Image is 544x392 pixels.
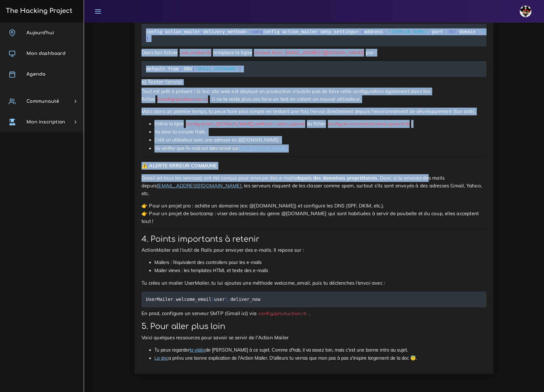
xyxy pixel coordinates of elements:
span: 587 [448,29,456,34]
img: avatar [520,5,531,17]
p: Tout est prêt à présent ! Si ton site web est déployé en production n'oublie pas de faire cette c... [141,88,486,103]
span: : [383,29,385,34]
span: , [429,29,432,34]
span: . [201,29,203,34]
span: : [476,29,478,34]
h3: The Hacking Project [4,7,72,15]
span: . [318,29,320,34]
strong: depuis des domaines propriétaires [296,175,378,181]
span: . [162,29,165,34]
code: config/environments/development.rb [326,121,411,127]
li: Enlève la ligne du fichier ; [154,120,486,128]
span: "[DOMAIN_NAME]" [388,29,429,34]
span: ENV [184,66,192,71]
p: Voici quelques ressources pour savoir se servir de l'Action Mailer [141,334,486,342]
p: En prod, configure un serveur SMTP (Gmail ici) via . [141,310,486,317]
span: . [228,297,230,302]
code: config/production.rb [256,310,309,317]
li: Mailers : l’équivalent des controllers pour les e-mails [154,259,486,267]
code: /config/production.rb [155,96,210,103]
code: config.action_[DOMAIN_NAME]_method = :letter_opener [184,121,307,127]
strong: ⚠️ ALERTE ERREUR COMMUNE [141,163,217,169]
h5: e) Tester l'envoi [141,79,486,85]
span: ) [225,297,227,302]
li: Va vérifier que l’e-mail est bien arrivé sur . [154,144,486,153]
li: Va dans ta console Rails ; [154,128,486,136]
code: user_mailer.rb [178,49,213,56]
span: ( [211,297,214,302]
span: : [179,66,181,71]
span: Mon inscription [26,120,65,124]
span: . [279,29,282,34]
span: = [244,29,246,34]
span: : [443,29,445,34]
span: [ [192,66,195,71]
span: ] [239,66,241,71]
span: } [146,36,149,41]
span: . [173,297,176,302]
p: Dans ton fichier remplace la ligne par : [141,49,486,57]
a: la vidéo [190,347,205,353]
li: Mailer views : les templates HTML et texte des e-mails [154,267,486,275]
li: a prévu une bonne explication de l'Action Mailer. D'ailleurs tu verras que mon pas à pas s'inspir... [154,354,486,362]
span: "[DOMAIN_NAME]" [481,29,522,34]
a: [EMAIL_ADDRESS][DOMAIN_NAME] [157,183,242,189]
p: Tu crées un mailer UserMailer, tu lui ajoutes une méthode welcome_email, puis tu déclenches l’env... [141,279,486,287]
span: :smtp [249,29,263,34]
span: , [456,29,459,34]
span: Aujourd'hui [26,30,54,35]
span: UserMailer [146,297,173,302]
span: "GMAIL_USERNAME" [195,66,239,71]
p: 👉 Pour un projet pro : achète un domaine (ex: @[DOMAIN_NAME]) et configure les DNS (SPF, DKIM, et... [141,202,486,225]
li: Tu peux regarder de [PERSON_NAME] à ce sujet. Comme d'hab, il va assez loin, mais c'est une bonne... [154,346,486,354]
span: { [361,29,364,34]
code: welcome_email user deliver_now [146,296,262,303]
p: ActionMailer est l’outil de Rails pour envoyer des e-mails. Il repose sur : [141,246,486,254]
span: Agenda [26,72,45,77]
li: Créé un utilisateur avec une adresse en @[DOMAIN_NAME] ; [154,136,486,144]
a: La doc [154,355,168,361]
code: default from: [EMAIL_ADDRESS][DOMAIN_NAME]' [252,49,366,56]
span: = [356,29,358,34]
h2: 4. Points importants à retenir [141,235,486,244]
p: Mais dans un premier temps, tu peux faire plus simple en testant une fois l'envoi directement dep... [141,108,486,115]
code: default from [146,65,243,72]
h2: 5. Pour aller plus loin [141,322,486,331]
span: Communauté [26,99,59,104]
span: Mon dashboard [26,51,66,56]
a: [URL][DOMAIN_NAME] [239,145,287,151]
p: Gmail (et tous les services) ont été conçus pour envoyer des e-mails . Donc si tu envoies des mai... [141,174,486,197]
